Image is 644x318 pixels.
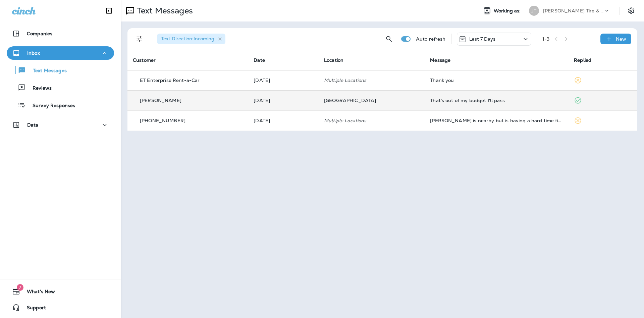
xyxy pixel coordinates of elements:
[133,32,146,46] button: Filters
[416,36,446,42] p: Auto refresh
[254,98,313,103] p: Sep 12, 2025 10:15 AM
[100,4,118,17] button: Collapse Sidebar
[157,34,225,44] div: Text Direction:Incoming
[616,36,626,42] p: New
[20,289,55,297] span: What's New
[324,57,343,63] span: Location
[430,78,563,83] div: Thank you
[494,8,522,14] span: Working as:
[133,57,156,63] span: Customer
[134,6,193,16] p: Text Messages
[382,32,396,46] button: Search Messages
[324,118,419,123] p: Multiple Locations
[161,36,214,42] span: Text Direction : Incoming
[27,31,52,36] p: Companies
[7,46,114,60] button: Inbox
[7,118,114,132] button: Data
[7,81,114,95] button: Reviews
[17,284,23,291] span: 7
[574,57,591,63] span: Replied
[26,85,52,92] p: Reviews
[254,57,265,63] span: Date
[140,78,200,83] p: ET Enterprise Rent-a-Car
[430,57,450,63] span: Message
[625,5,637,17] button: Settings
[7,301,114,314] button: Support
[324,97,376,103] span: [GEOGRAPHIC_DATA]
[543,8,603,13] p: [PERSON_NAME] Tire & Auto
[7,63,114,77] button: Text Messages
[430,118,563,123] div: Megan is nearby but is having a hard time finding your address. Try calling or texting them at +1...
[140,98,181,103] p: [PERSON_NAME]
[469,36,496,42] p: Last 7 Days
[26,103,75,109] p: Survey Responses
[27,50,40,56] p: Inbox
[7,98,114,112] button: Survey Responses
[430,98,563,103] div: That's out of my budget I'll pass
[27,122,39,128] p: Data
[529,6,539,16] div: JT
[254,78,313,83] p: Sep 12, 2025 03:37 PM
[7,285,114,298] button: 7What's New
[324,78,419,83] p: Multiple Locations
[140,118,185,123] p: [PHONE_NUMBER]
[254,118,313,123] p: Sep 8, 2025 03:44 PM
[20,305,46,313] span: Support
[7,27,114,40] button: Companies
[26,68,67,74] p: Text Messages
[542,36,549,42] div: 1 - 3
